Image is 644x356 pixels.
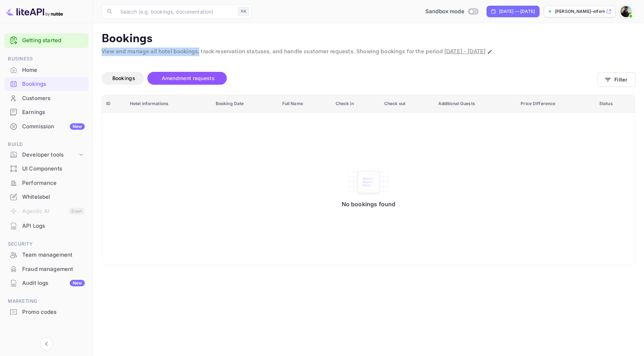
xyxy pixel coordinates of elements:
div: CommissionNew [4,120,88,134]
a: Earnings [4,105,88,119]
a: Team management [4,248,88,261]
div: Promo codes [4,305,88,319]
div: Developer tools [4,149,88,161]
div: Earnings [22,108,85,117]
th: Additional Guests [434,95,517,113]
div: Home [4,63,88,77]
div: Customers [22,94,85,103]
a: CommissionNew [4,120,88,133]
div: UI Components [4,162,88,176]
div: Fraud management [22,265,85,273]
span: Sandbox mode [425,8,464,16]
input: Search (e.g. bookings, documentation) [116,4,235,19]
div: Bookings [4,77,88,91]
button: Collapse navigation [40,337,53,350]
div: Commission [22,123,85,131]
div: Team management [4,248,88,262]
span: Marketing [4,297,88,305]
a: Whitelabel [4,190,88,203]
th: Hotel informations [126,95,211,113]
span: Amendment requests [162,75,215,81]
th: Full Name [278,95,331,113]
a: Home [4,63,88,76]
div: API Logs [22,222,85,230]
table: booking table [102,95,635,265]
div: New [70,280,85,286]
span: [DATE] - [DATE] [444,48,486,55]
p: View and manage all hotel bookings, track reservation statuses, and handle customer requests. Sho... [102,48,635,56]
th: Check out [380,95,434,113]
div: ⌘K [238,7,249,16]
img: Jaber Elferkh [620,6,632,17]
span: Build [4,140,88,148]
a: Bookings [4,77,88,90]
img: No bookings found [347,167,390,197]
div: API Logs [4,219,88,233]
div: Audit logs [22,279,85,287]
div: Switch to Production mode [423,8,481,16]
a: API Logs [4,219,88,232]
span: Business [4,55,88,63]
a: Fraud management [4,262,88,276]
div: Whitelabel [22,193,85,201]
th: Status [595,95,635,113]
div: Performance [4,176,88,190]
div: Fraud management [4,262,88,276]
div: Home [22,66,85,74]
div: [DATE] — [DATE] [499,8,535,15]
div: Promo codes [22,308,85,316]
a: UI Components [4,162,88,175]
div: Audit logsNew [4,276,88,290]
img: LiteAPI logo [6,6,63,17]
p: [PERSON_NAME]-elferkh-k8rs.nui... [555,8,605,15]
div: Bookings [22,80,85,88]
a: Performance [4,176,88,189]
div: New [70,123,85,130]
div: Customers [4,92,88,105]
span: Security [4,240,88,248]
button: Change date range [486,48,493,55]
th: Check in [331,95,380,113]
div: Developer tools [22,151,78,159]
p: Bookings [102,32,635,46]
span: Bookings [112,75,135,81]
div: Performance [22,179,85,187]
a: Customers [4,92,88,105]
p: No bookings found [342,201,396,208]
th: ID [102,95,126,113]
th: Booking Date [211,95,278,113]
div: Whitelabel [4,190,88,204]
a: Getting started [22,36,85,45]
div: UI Components [22,165,85,173]
a: Audit logsNew [4,276,88,290]
div: Team management [22,251,85,259]
th: Price Difference [516,95,595,113]
a: Promo codes [4,305,88,318]
div: account-settings tabs [102,72,597,85]
div: Earnings [4,105,88,119]
div: Getting started [4,33,88,48]
button: Filter [597,72,635,87]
